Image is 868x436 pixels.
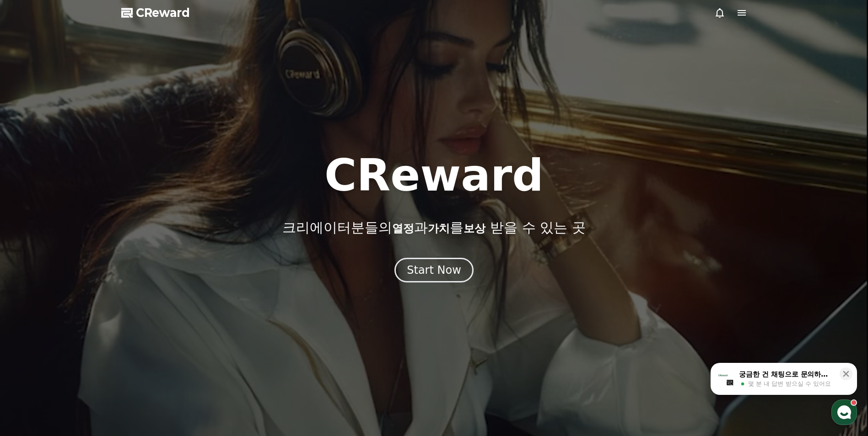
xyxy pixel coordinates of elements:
[282,219,585,236] p: 크리에이터분들의 과 를 받을 수 있는 곳
[136,5,190,20] span: CReward
[428,222,450,235] span: 가치
[464,222,485,235] span: 보상
[407,263,461,277] div: Start Now
[394,258,474,282] button: Start Now
[392,222,414,235] span: 열정
[121,5,190,20] a: CReward
[394,267,474,276] a: Start Now
[324,154,544,197] h1: CReward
